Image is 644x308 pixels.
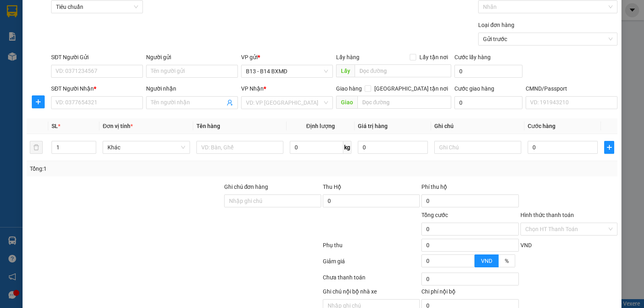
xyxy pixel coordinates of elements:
span: Cước hàng [528,123,555,129]
input: Ghi Chú [434,141,521,154]
label: Hình thức thanh toán [520,212,574,218]
span: Khác [107,141,185,153]
img: logo [8,18,19,38]
span: Tiêu chuẩn [56,1,138,13]
div: Người gửi [146,53,238,62]
span: user-add [227,99,233,106]
span: PV [PERSON_NAME] [81,56,112,65]
input: Dọc đường [357,96,452,109]
span: Lấy hàng [336,54,359,60]
span: Lấy tận nơi [416,53,451,62]
label: Cước lấy hàng [454,54,491,60]
input: Cước giao hàng [454,96,522,109]
span: Đơn vị tính [103,123,133,129]
span: % [505,258,509,264]
span: VND [520,242,532,248]
div: Phí thu hộ [421,182,518,194]
span: Giao hàng [336,85,362,92]
span: SL [52,123,58,129]
label: Ghi chú đơn hàng [224,184,268,190]
span: Gửi trước [483,33,613,45]
button: plus [604,141,614,154]
input: Dọc đường [355,64,452,77]
div: Ghi chú nội bộ nhà xe [323,287,420,299]
span: Tổng cước [421,212,448,218]
div: Chi phí nội bộ [421,287,518,299]
span: B13 - B14 BXMĐ [246,65,328,77]
div: SĐT Người Nhận [51,84,143,93]
span: VP Nhận [241,85,264,92]
strong: CÔNG TY TNHH [GEOGRAPHIC_DATA] 214 QL13 - P.26 - Q.BÌNH THẠNH - TP HCM 1900888606 [21,13,65,43]
div: SĐT Người Gửi [51,53,143,62]
div: Giảm giá [322,257,421,271]
span: Giá trị hàng [358,123,388,129]
th: Ghi chú [431,118,524,134]
span: plus [605,144,614,151]
input: Ghi chú đơn hàng [224,194,321,207]
div: Phụ thu [322,241,421,255]
span: Giao [336,96,357,109]
span: plus [32,99,44,105]
span: Tên hàng [196,123,220,129]
span: Thu Hộ [323,184,341,190]
strong: BIÊN NHẬN GỬI HÀNG HOÁ [28,48,93,54]
input: VD: Bàn, Ghế [196,141,283,154]
span: 16:51:18 [DATE] [76,36,114,42]
span: B131408250751 [72,30,114,36]
input: Cước lấy hàng [454,65,522,78]
span: kg [343,141,351,154]
div: Người nhận [146,84,238,93]
div: Tổng: 1 [30,164,249,173]
label: Cước giao hàng [454,85,494,92]
span: Lấy [336,64,355,77]
span: Nơi nhận: [62,56,74,68]
span: VND [481,258,492,264]
span: Nơi gửi: [8,56,17,68]
input: 0 [358,141,428,154]
div: Chưa thanh toán [322,273,421,287]
label: Loại đơn hàng [478,22,514,28]
span: [GEOGRAPHIC_DATA] tận nơi [371,84,451,93]
div: CMND/Passport [526,84,617,93]
div: VP gửi [241,53,333,62]
span: Định lượng [306,123,335,129]
button: delete [30,141,43,154]
button: plus [32,95,45,108]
